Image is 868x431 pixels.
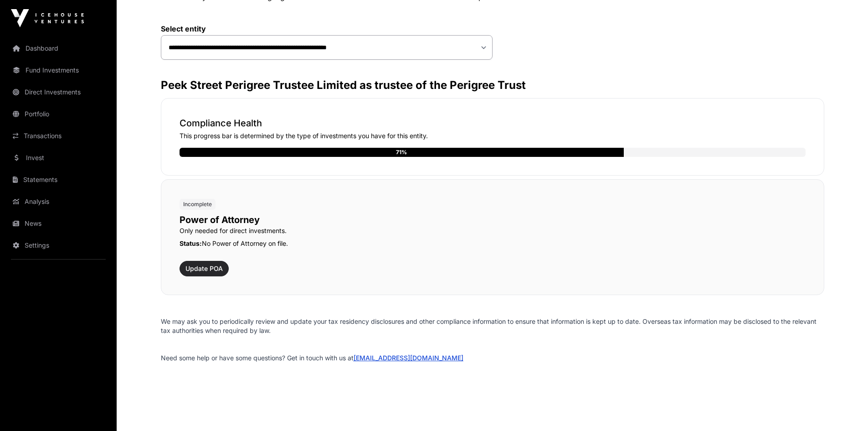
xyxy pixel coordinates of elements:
[161,24,493,33] label: Select entity
[7,192,109,212] a: Analysis
[7,235,109,255] a: Settings
[7,213,109,234] a: News
[354,354,463,362] a: [EMAIL_ADDRESS][DOMAIN_NAME]
[161,78,824,93] h3: Peek Street Perigree Trustee Limited as trustee of the Perigree Trust
[822,387,868,431] iframe: Chat Widget
[180,213,806,226] p: Power of Attorney
[183,201,212,208] span: Incomplete
[7,82,109,102] a: Direct Investments
[7,170,109,190] a: Statements
[180,131,806,140] p: This progress bar is determined by the type of investments you have for this entity.
[180,239,202,247] span: Status:
[7,126,109,146] a: Transactions
[396,148,407,157] div: 71%
[7,148,109,168] a: Invest
[7,60,109,80] a: Fund Investments
[185,264,223,273] span: Update POA
[11,9,84,27] img: Icehouse Ventures Logo
[161,353,824,363] p: Need some help or have some questions? Get in touch with us at
[7,38,109,58] a: Dashboard
[180,261,229,276] button: Update POA
[7,104,109,124] a: Portfolio
[180,117,806,130] p: Compliance Health
[180,239,806,248] p: No Power of Attorney on file.
[180,226,806,235] p: Only needed for direct investments.
[161,317,824,335] p: We may ask you to periodically review and update your tax residency disclosures and other complia...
